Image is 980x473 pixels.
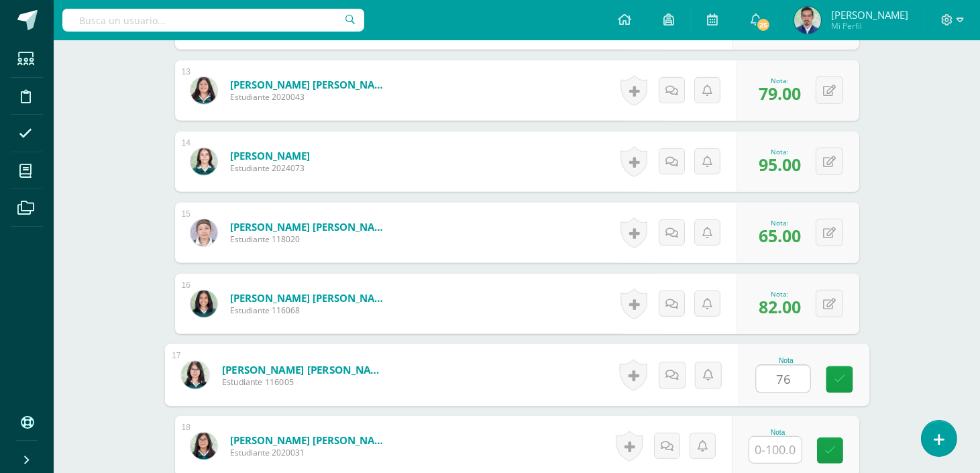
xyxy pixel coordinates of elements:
span: Mi Perfil [831,20,908,32]
span: Estudiante 116068 [230,305,391,316]
img: e6feace3095b3df0c847b8cced937cbd.png [190,291,217,317]
div: Nota: [759,218,801,227]
input: Busca un usuario... [62,9,364,32]
div: Nota: [759,76,801,85]
span: [PERSON_NAME] [831,8,908,21]
div: Nota: [759,147,801,156]
img: 930aca363b2fde9f0217a491d424a0eb.png [794,7,821,34]
a: [PERSON_NAME] [PERSON_NAME] [230,220,391,233]
span: Estudiante 118020 [230,233,391,245]
span: 79.00 [759,82,801,105]
img: 46eee1d860055a5286ee15e212e76a29.png [190,433,217,460]
img: bedb722ad807463bb52de7f50d85db94.png [181,361,209,388]
span: Estudiante 116005 [221,376,387,388]
div: Nota [749,429,808,436]
a: [PERSON_NAME] [230,149,310,162]
span: 82.00 [759,295,801,318]
div: Nota: [759,289,801,299]
input: 0-100.0 [749,437,802,463]
img: 7e0dc64fe499dd91c09771069845b0f1.png [190,148,217,175]
input: 0-100.0 [756,366,810,392]
a: [PERSON_NAME] [PERSON_NAME] [230,291,391,305]
span: Estudiante 2024073 [230,162,310,174]
span: 95.00 [759,153,801,176]
span: 65.00 [759,224,801,247]
a: [PERSON_NAME] [PERSON_NAME] [230,78,391,91]
span: Estudiante 2020043 [230,91,391,103]
a: [PERSON_NAME] [PERSON_NAME] [230,433,391,447]
span: Estudiante 2020031 [230,447,391,458]
div: Nota [755,357,816,364]
img: 1264730fb0e608687ae5125317ab187c.png [190,219,217,246]
a: [PERSON_NAME] [PERSON_NAME] [221,362,387,376]
img: 4b77932688ec592a7a01a6efedaf3f14.png [190,77,217,104]
span: 25 [756,17,771,32]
